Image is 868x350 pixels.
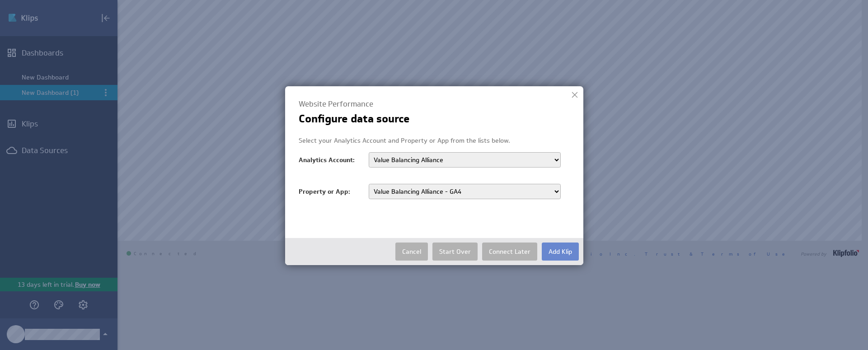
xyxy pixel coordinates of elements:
[299,156,355,164] label: Analytics Account:
[299,136,570,145] div: Select your Analytics Account and Property or App from the lists below.
[299,187,350,196] label: Property or App:
[432,243,478,261] button: Start Over
[542,243,579,261] button: Add Klip
[395,243,428,261] button: Cancel
[299,100,570,109] h4: Website Performance
[299,114,570,123] div: Configure data source
[482,243,537,261] button: Connect Later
